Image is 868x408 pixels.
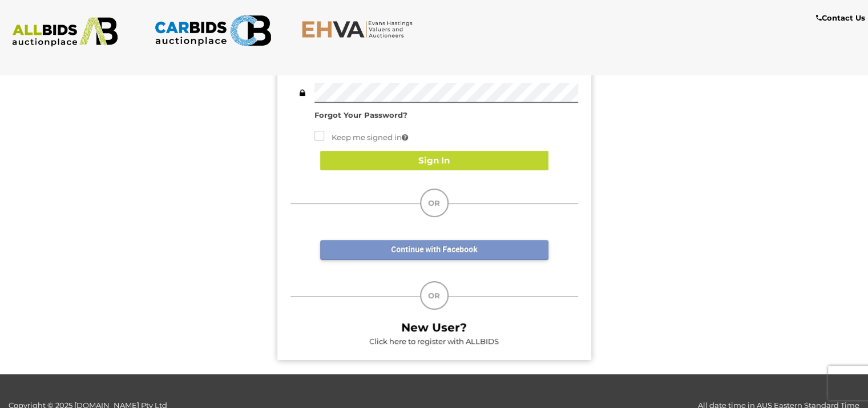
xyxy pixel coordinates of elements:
[314,110,407,119] a: Forgot Your Password?
[816,13,865,22] b: Contact Us
[420,281,449,310] div: OR
[320,151,548,171] button: Sign In
[154,11,272,50] img: CARBIDS.com.au
[816,11,868,25] a: Contact Us
[369,337,499,346] a: Click here to register with ALLBIDS
[6,17,124,47] img: ALLBIDS.com.au
[301,20,419,38] img: EHVA.com.au
[314,131,408,144] label: Keep me signed in
[320,240,548,260] a: Continue with Facebook
[401,321,467,334] b: New User?
[420,189,449,217] div: OR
